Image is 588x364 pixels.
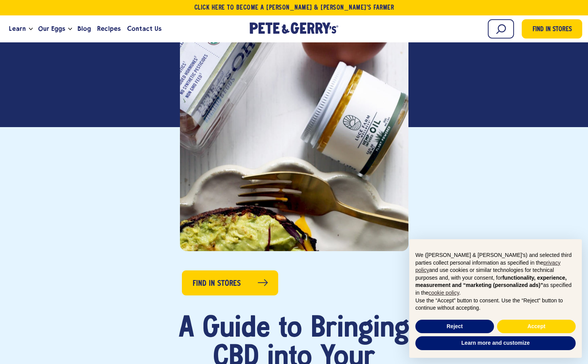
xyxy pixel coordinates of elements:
a: Recipes [94,18,124,39]
a: Contact Us [124,18,165,39]
a: cookie policy [428,290,459,296]
a: Learn [6,18,29,39]
button: Open the dropdown menu for Learn [29,28,33,30]
button: Reject [415,320,494,334]
input: Search [488,19,514,39]
span: Blog [77,24,91,34]
span: Recipes [97,24,121,34]
a: Our Eggs [35,18,68,39]
span: Find in Stores [193,278,241,290]
span: Contact Us [127,24,161,34]
span: Find in Stores [533,25,572,35]
a: Find in Stores [522,19,582,39]
button: Learn more and customize [415,336,576,350]
button: Open the dropdown menu for Our Eggs [68,28,72,30]
button: Accept [497,320,576,334]
div: Notice [403,233,588,364]
span: Learn [9,24,26,34]
p: We ([PERSON_NAME] & [PERSON_NAME]'s) and selected third parties collect personal information as s... [415,252,576,297]
p: Use the “Accept” button to consent. Use the “Reject” button to continue without accepting. [415,297,576,312]
span: Our Eggs [38,24,65,34]
a: Find in Stores [182,270,278,295]
a: Blog [74,18,94,39]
